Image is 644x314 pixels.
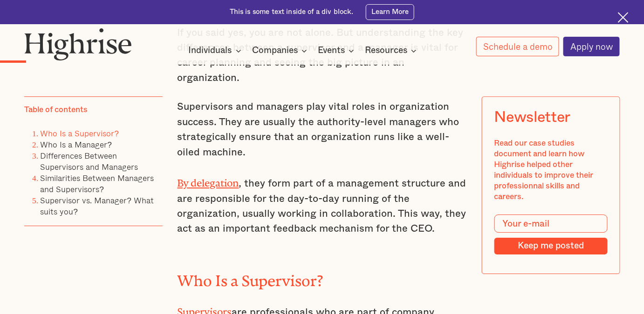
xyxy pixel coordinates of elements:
[178,177,239,184] a: By delegation
[318,45,357,56] div: Events
[494,214,607,254] form: Modal Form
[494,214,607,233] input: Your e-mail
[178,100,467,160] p: Supervisors and managers play vital roles in organization success. They are usually the authority...
[365,45,419,56] div: Resources
[189,45,244,56] div: Individuals
[40,194,154,218] a: Supervisor vs. Manager? What suits you?
[178,269,467,286] h2: Who Is a Supervisor?
[178,174,467,237] p: , they form part of a management structure and are responsible for the day-to-day running of the ...
[24,105,88,116] div: Table of contents
[24,28,132,60] img: Highrise logo
[318,45,345,56] div: Events
[618,12,629,23] img: Cross icon
[366,4,414,20] a: Learn More
[494,109,570,127] div: Newsletter
[252,45,310,56] div: Companies
[365,45,407,56] div: Resources
[40,172,154,195] a: Similarities Between Managers and Supervisors?
[189,45,232,56] div: Individuals
[494,238,607,254] input: Keep me posted
[494,139,607,203] div: Read our case studies document and learn how Highrise helped other individuals to improve their p...
[230,7,354,17] div: This is some text inside of a div block.
[476,37,559,56] a: Schedule a demo
[252,45,298,56] div: Companies
[40,139,112,151] a: Who Is a Manager?
[40,150,138,174] a: Differences Between Supervisors and Managers
[563,37,620,56] a: Apply now
[40,127,119,140] a: Who Is a Supervisor?
[178,306,232,313] a: Supervisors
